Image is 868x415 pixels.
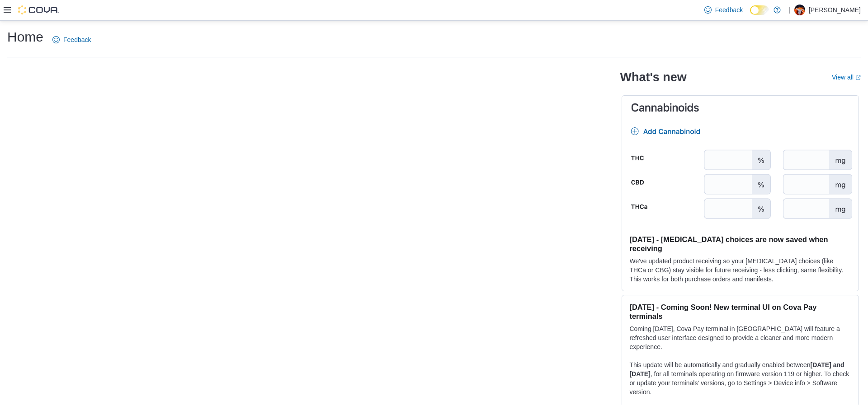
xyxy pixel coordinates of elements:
[629,361,844,378] strong: [DATE] and [DATE]
[629,303,851,321] h3: [DATE] - Coming Soon! New terminal UI on Cova Pay terminals
[794,5,805,15] div: Kyle Pehkonen
[832,74,861,81] a: View allExternal link
[855,75,861,80] svg: External link
[620,70,686,84] h2: What's new
[49,31,94,49] a: Feedback
[18,5,59,14] img: Cova
[63,35,91,44] span: Feedback
[629,324,851,351] p: Coming [DATE], Cova Pay terminal in [GEOGRAPHIC_DATA] will feature a refreshed user interface des...
[715,5,743,14] span: Feedback
[809,5,861,15] p: [PERSON_NAME]
[629,235,851,253] h3: [DATE] - [MEDICAL_DATA] choices are now saved when receiving
[750,5,769,15] input: Dark Mode
[7,28,43,46] h1: Home
[701,1,746,19] a: Feedback
[629,360,851,396] p: This update will be automatically and gradually enabled between , for all terminals operating on ...
[789,5,791,15] p: |
[629,256,851,284] p: We've updated product receiving so your [MEDICAL_DATA] choices (like THCa or CBG) stay visible fo...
